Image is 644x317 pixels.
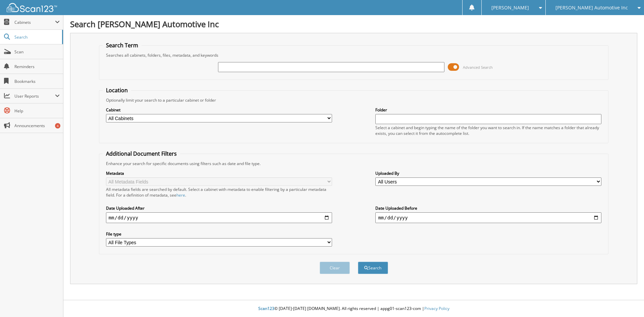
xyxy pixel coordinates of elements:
[106,187,332,198] div: All metadata fields are searched by default. Select a cabinet with metadata to enable filtering b...
[14,19,55,25] span: Cabinets
[103,161,605,166] div: Enhance your search for specific documents using filters such as date and file type.
[70,18,637,30] h1: Search [PERSON_NAME] Automotive Inc
[424,306,449,311] a: Privacy Policy
[103,87,131,94] legend: Location
[358,262,388,274] button: Search
[63,301,644,317] div: © [DATE]-[DATE] [DOMAIN_NAME]. All rights reserved | appg01-scan123-com |
[555,6,628,10] span: [PERSON_NAME] Automotive Inc
[14,93,55,99] span: User Reports
[106,212,332,223] input: start
[106,205,332,211] label: Date Uploaded After
[103,150,180,157] legend: Additional Document Filters
[106,231,332,237] label: File type
[14,64,60,69] span: Reminders
[7,3,57,12] img: scan123-logo-white.svg
[14,34,59,40] span: Search
[14,108,60,114] span: Help
[176,192,185,198] a: here
[320,262,350,274] button: Clear
[375,170,601,176] label: Uploaded By
[106,170,332,176] label: Metadata
[491,6,529,10] span: [PERSON_NAME]
[14,123,60,128] span: Announcements
[375,125,601,136] div: Select a cabinet and begin typing the name of the folder you want to search in. If the name match...
[375,107,601,113] label: Folder
[55,123,60,128] div: 4
[14,78,60,84] span: Bookmarks
[106,107,332,113] label: Cabinet
[375,205,601,211] label: Date Uploaded Before
[258,306,274,311] span: Scan123
[14,49,60,55] span: Scan
[103,97,605,103] div: Optionally limit your search to a particular cabinet or folder
[463,65,493,70] span: Advanced Search
[103,42,142,49] legend: Search Term
[103,52,605,58] div: Searches all cabinets, folders, files, metadata, and keywords
[375,212,601,223] input: end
